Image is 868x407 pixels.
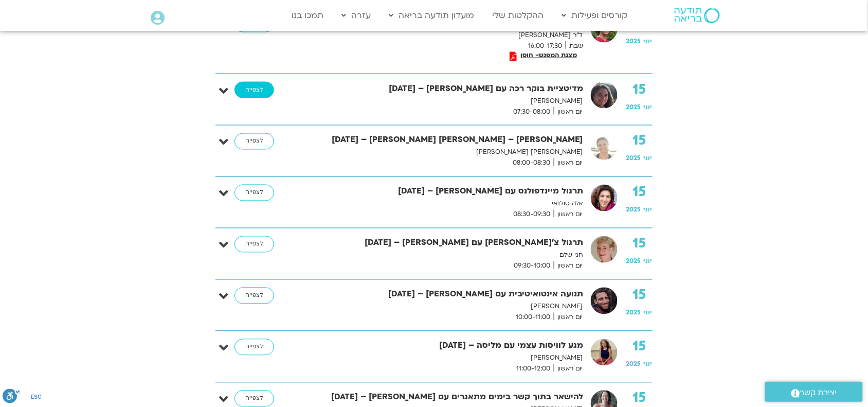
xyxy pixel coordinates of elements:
[554,261,583,272] span: יום ראשון
[487,6,549,25] a: ההקלטות שלי
[525,41,566,51] span: 16:00-17:30
[675,8,720,23] img: תודעה בריאה
[509,158,554,169] span: 08:00-08:30
[557,6,633,25] a: קורסים ופעילות
[506,51,581,61] a: מצגת המפגש- חוסן
[626,339,653,355] strong: 15
[554,364,583,375] span: יום ראשון
[644,206,653,214] span: יוני
[313,82,583,96] strong: מדיטציית בוקר רכה עם [PERSON_NAME] – [DATE]
[513,364,554,375] span: 11:00-12:00
[644,154,653,163] span: יוני
[384,6,480,25] a: מועדון תודעה בריאה
[313,353,583,364] p: [PERSON_NAME]
[234,339,274,356] a: לצפייה
[644,360,653,368] span: יוני
[626,309,641,317] span: 2025
[626,82,653,97] strong: 15
[626,16,653,31] strong: 14
[626,391,653,406] strong: 15
[626,236,653,252] strong: 15
[626,206,641,214] span: 2025
[313,199,583,209] p: אלה טולנאי
[626,360,641,368] span: 2025
[313,96,583,107] p: [PERSON_NAME]
[313,30,583,41] p: ד"ר [PERSON_NAME]
[337,6,376,25] a: עזרה
[234,288,274,304] a: לצפייה
[313,339,583,353] strong: מגע לוויסות עצמי עם מליסה – [DATE]
[234,391,274,407] a: לצפייה
[313,391,583,404] strong: להישאר בתוך קשר בימים מתאגרים עם [PERSON_NAME] – [DATE]
[510,107,554,117] span: 07:30-08:00
[626,103,641,111] span: 2025
[626,185,653,200] strong: 15
[644,257,653,266] span: יוני
[644,103,653,111] span: יוני
[510,209,554,220] span: 08:30-09:30
[644,309,653,317] span: יוני
[313,288,583,302] strong: תנועה אינטואיטיבית עם [PERSON_NAME] – [DATE]
[644,37,653,45] span: יוני
[554,312,583,323] span: יום ראשון
[313,250,583,261] p: חני שלם
[626,154,641,163] span: 2025
[512,312,554,323] span: 10:00-11:00
[554,209,583,220] span: יום ראשון
[234,236,274,253] a: לצפייה
[626,288,653,303] strong: 15
[313,302,583,312] p: [PERSON_NAME]
[234,82,274,98] a: לצפייה
[313,147,583,158] p: [PERSON_NAME] [PERSON_NAME]
[510,261,554,272] span: 09:30-10:00
[626,257,641,266] span: 2025
[234,185,274,201] a: לצפייה
[566,41,583,51] span: שבת
[287,6,329,25] a: תמכו בנו
[313,185,583,199] strong: תרגול מיינדפולנס עם [PERSON_NAME] – [DATE]
[313,133,583,147] strong: [PERSON_NAME] – [PERSON_NAME] [PERSON_NAME] – [DATE]
[313,236,583,250] strong: תרגול צ’[PERSON_NAME] עם [PERSON_NAME] – [DATE]
[626,37,641,45] span: 2025
[554,158,583,169] span: יום ראשון
[626,133,653,149] strong: 15
[765,382,863,402] a: יצירת קשר
[517,51,581,59] span: מצגת המפגש- חוסן
[800,386,837,400] span: יצירת קשר
[234,133,274,150] a: לצפייה
[554,107,583,117] span: יום ראשון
